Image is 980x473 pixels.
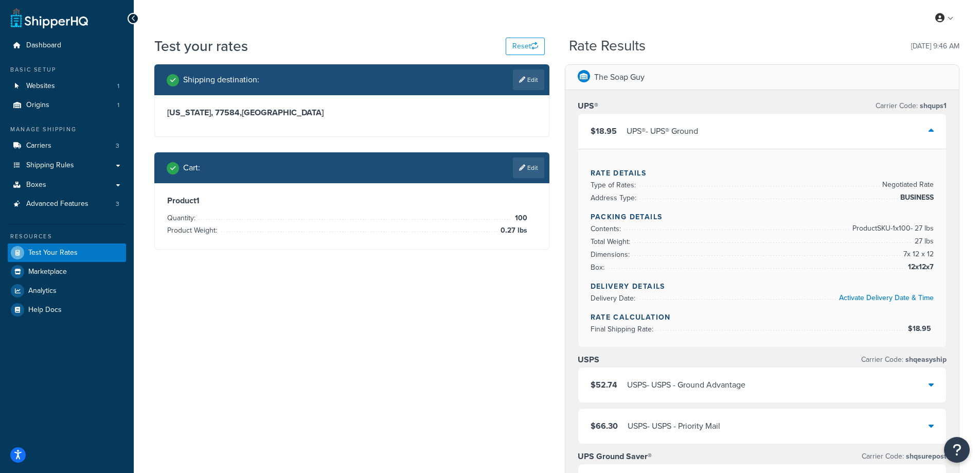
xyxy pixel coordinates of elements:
div: Resources [8,232,126,241]
span: Box: [591,262,607,273]
button: Reset [506,38,545,55]
span: $18.95 [591,125,617,137]
a: Boxes [8,176,126,195]
span: Dimensions: [591,249,632,260]
p: The Soap Guy [594,70,645,84]
p: Carrier Code: [861,353,947,367]
span: Quantity: [167,213,198,223]
span: 100 [512,212,527,224]
span: Advanced Features [26,200,88,208]
a: Marketplace [8,262,126,281]
p: Carrier Code: [876,99,947,113]
span: Marketplace [28,268,67,276]
li: Origins [8,96,126,115]
span: 7 x 12 x 12 [901,248,934,260]
div: UPS® - UPS® Ground [627,124,698,138]
span: 27 lbs [912,235,934,248]
li: Advanced Features [8,195,126,214]
span: Shipping Rules [26,161,74,170]
span: Origins [26,101,49,110]
a: Carriers3 [8,136,126,155]
span: Boxes [26,181,46,189]
div: USPS - USPS - Priority Mail [628,419,720,433]
h3: UPS Ground Saver® [578,451,652,462]
span: Websites [26,82,55,91]
a: Analytics [8,282,126,300]
a: Advanced Features3 [8,195,126,214]
span: Delivery Date: [591,293,638,304]
span: Total Weight: [591,236,633,247]
span: Help Docs [28,306,62,314]
span: 1 [117,82,119,91]
span: Contents: [591,223,623,234]
h4: Delivery Details [591,281,934,292]
h3: [US_STATE], 77584 , [GEOGRAPHIC_DATA] [167,108,537,118]
span: Product Weight: [167,225,220,236]
a: Websites1 [8,77,126,96]
li: Carriers [8,136,126,155]
span: $66.30 [591,420,618,432]
h4: Packing Details [591,212,934,222]
p: [DATE] 9:46 AM [911,39,959,54]
span: Type of Rates: [591,180,638,190]
span: Analytics [28,287,57,295]
div: Basic Setup [8,65,126,74]
span: Carriers [26,142,51,150]
h2: Rate Results [569,38,646,54]
span: Dashboard [26,41,61,50]
div: Manage Shipping [8,125,126,134]
span: Address Type: [591,192,639,203]
h2: Shipping destination : [183,75,259,84]
span: 3 [116,142,119,150]
button: Open Resource Center [944,437,970,463]
a: Test Your Rates [8,243,126,262]
h4: Rate Details [591,168,934,179]
a: Activate Delivery Date & Time [839,292,934,303]
p: Carrier Code: [862,449,947,464]
span: BUSINESS [898,191,934,204]
a: Help Docs [8,301,126,319]
span: 12x12x7 [905,261,934,273]
li: Websites [8,77,126,96]
span: Final Shipping Rate: [591,324,656,335]
h2: Cart : [183,163,200,172]
span: 0.27 lbs [498,224,527,237]
a: Dashboard [8,36,126,55]
a: Origins1 [8,96,126,115]
h3: Product 1 [167,196,537,206]
a: Edit [513,157,544,178]
span: shqeasyship [903,354,947,365]
h1: Test your rates [154,36,248,56]
span: 3 [116,200,119,208]
span: $18.95 [908,323,934,334]
a: Shipping Rules [8,156,126,175]
h4: Rate Calculation [591,312,934,323]
span: shqsurepost [904,451,947,462]
span: Negotiated Rate [880,179,934,191]
span: $52.74 [591,379,617,391]
div: USPS - USPS - Ground Advantage [627,378,745,392]
span: Test Your Rates [28,249,78,257]
span: shqups1 [918,100,947,111]
h3: USPS [578,355,599,365]
h3: UPS® [578,101,598,111]
a: Edit [513,69,544,90]
span: 1 [117,101,119,110]
span: Product SKU-1 x 100 - 27 lbs [850,222,934,235]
